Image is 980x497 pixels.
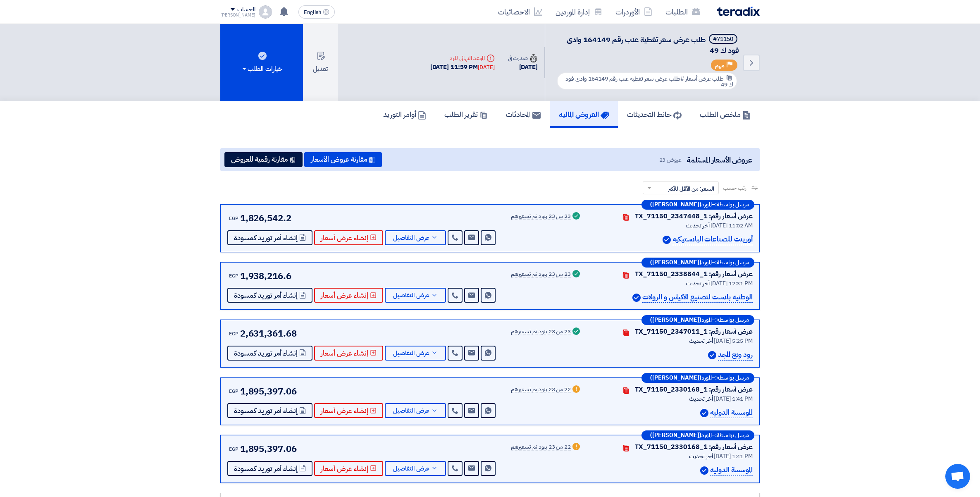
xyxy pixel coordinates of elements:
[632,294,641,302] img: Verified Account
[715,432,749,438] span: مرسل بواسطة:
[701,375,712,381] span: المورد
[701,432,712,438] span: المورد
[234,350,298,356] span: إنشاء أمر توريد كمسودة
[303,24,338,101] button: تعديل
[945,464,970,489] a: Open chat
[314,288,383,303] button: إنشاء عرض أسعار
[659,155,682,164] span: عروض 23
[234,292,298,299] span: إنشاء أمر توريد كمسودة
[701,317,712,323] span: المورد
[497,101,550,128] a: المحادثات
[393,292,429,299] span: عرض التفاصيل
[508,62,538,72] div: [DATE]
[635,269,753,279] div: عرض أسعار رقم: TX_71150_2338844_1
[641,200,754,210] div: –
[565,74,733,89] span: #طلب عرض سعر تغطية عنب رقم 164149 وادى فود ك 49
[710,407,753,418] p: الموسسة الدوليه
[511,213,571,220] div: 23 من 23 بنود تم تسعيرهم
[555,34,739,55] h5: طلب عرض سعر تغطية عنب رقم 164149 وادى فود ك 49
[511,329,571,335] div: 23 من 23 بنود تم تسعيرهم
[314,346,383,361] button: إنشاء عرض أسعار
[229,445,238,453] span: EGP
[321,235,368,241] span: إنشاء عرض أسعار
[701,202,712,208] span: المورد
[668,184,714,193] span: السعر: من الأقل للأكثر
[714,337,753,345] span: [DATE] 5:25 PM
[511,387,571,393] div: 22 من 23 بنود تم تسعيرهم
[686,279,709,288] span: أخر تحديث
[700,110,751,119] h5: ملخص الطلب
[220,24,303,101] button: خيارات الطلب
[259,5,272,19] img: profile_test.png
[229,215,238,222] span: EGP
[609,2,659,22] a: الأوردرات
[385,461,446,476] button: عرض التفاصيل
[393,350,429,356] span: عرض التفاصيل
[672,234,753,245] p: أورينت للصناعات البلاستيكيه
[393,235,429,241] span: عرض التفاصيل
[689,394,713,403] span: أخر تحديث
[304,10,321,15] span: English
[635,211,753,221] div: عرض أسعار رقم: TX_71150_2347448_1
[715,375,749,381] span: مرسل بواسطة:
[711,221,753,230] span: [DATE] 11:02 AM
[491,2,549,22] a: الاحصائيات
[430,54,495,62] div: الموعد النهائي للرد
[686,221,709,230] span: أخر تحديث
[715,62,725,69] span: مهم
[383,110,426,119] h5: أوامر التوريد
[227,230,312,245] button: إنشاء أمر توريد كمسودة
[430,62,495,72] div: [DATE] 11:59 PM
[241,64,282,74] div: خيارات الطلب
[321,350,368,356] span: إنشاء عرض أسعار
[478,63,494,72] div: [DATE]
[650,432,701,438] b: ([PERSON_NAME])
[567,34,739,56] span: طلب عرض سعر تغطية عنب رقم 164149 وادى فود ك 49
[314,230,383,245] button: إنشاء عرض أسعار
[714,452,753,461] span: [DATE] 1:41 PM
[321,466,368,472] span: إنشاء عرض أسعار
[650,260,701,265] b: ([PERSON_NAME])
[435,101,497,128] a: تقرير الطلب
[689,337,713,345] span: أخر تحديث
[240,442,297,456] span: 1,895,397.06
[689,452,713,461] span: أخر تحديث
[715,202,749,208] span: مرسل بواسطة:
[220,13,255,17] div: [PERSON_NAME]
[234,235,298,241] span: إنشاء أمر توريد كمسودة
[659,2,707,22] a: الطلبات
[642,292,753,303] p: الوطنيه بلاست لتصنيع الاكياس و الرولات
[559,110,609,119] h5: العروض الماليه
[444,110,488,119] h5: تقرير الطلب
[627,110,682,119] h5: حائط التحديثات
[237,6,255,13] div: الحساب
[229,272,238,280] span: EGP
[618,101,691,128] a: حائط التحديثات
[506,110,541,119] h5: المحادثات
[227,288,312,303] button: إنشاء أمر توريد كمسودة
[700,409,708,417] img: Verified Account
[240,385,297,398] span: 1,895,397.06
[663,236,671,244] img: Verified Account
[393,466,429,472] span: عرض التفاصيل
[229,387,238,395] span: EGP
[321,292,368,299] span: إنشاء عرض أسعار
[385,346,446,361] button: عرض التفاصيل
[508,54,538,62] div: صدرت في
[650,202,701,208] b: ([PERSON_NAME])
[650,375,701,381] b: ([PERSON_NAME])
[687,154,752,165] span: عروض الأسعار المستلمة
[234,466,298,472] span: إنشاء أمر توريد كمسودة
[240,269,291,283] span: 1,938,216.6
[641,315,754,325] div: –
[227,403,312,418] button: إنشاء أمر توريد كمسودة
[635,442,753,452] div: عرض أسعار رقم: TX_71150_2330168_1
[224,152,303,167] button: مقارنة رقمية للعروض
[710,465,753,476] p: الموسسة الدوليه
[550,101,618,128] a: العروض الماليه
[374,101,435,128] a: أوامر التوريد
[549,2,609,22] a: إدارة الموردين
[691,101,760,128] a: ملخص الطلب
[314,461,383,476] button: إنشاء عرض أسعار
[718,349,753,361] p: رود ونج المجد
